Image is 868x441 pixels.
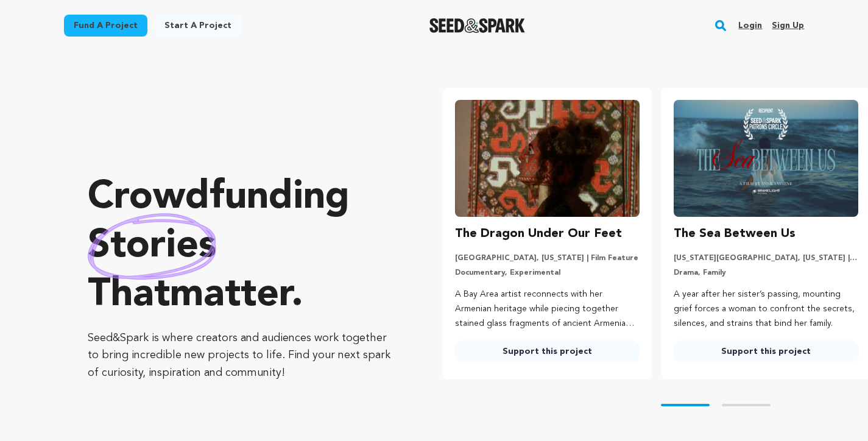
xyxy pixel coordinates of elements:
img: Seed&Spark Logo Dark Mode [429,18,525,33]
span: matter [170,276,291,315]
a: Sign up [772,16,804,35]
p: [GEOGRAPHIC_DATA], [US_STATE] | Film Feature [455,253,640,263]
img: The Dragon Under Our Feet image [455,100,640,217]
p: A year after her sister’s passing, mounting grief forces a woman to confront the secrets, silence... [674,288,858,331]
img: hand sketched image [88,213,216,280]
h3: The Dragon Under Our Feet [455,224,622,244]
p: A Bay Area artist reconnects with her Armenian heritage while piecing together stained glass frag... [455,288,640,331]
a: Support this project [455,340,640,362]
a: Fund a project [64,15,147,37]
p: Drama, Family [674,268,858,278]
p: Seed&Spark is where creators and audiences work together to bring incredible new projects to life... [88,330,394,382]
img: The Sea Between Us image [674,100,858,217]
h3: The Sea Between Us [674,224,796,244]
a: Support this project [674,340,858,362]
p: [US_STATE][GEOGRAPHIC_DATA], [US_STATE] | Film Short [674,253,858,263]
p: Crowdfunding that . [88,174,394,320]
a: Seed&Spark Homepage [429,18,525,33]
a: Start a project [155,15,241,37]
p: Documentary, Experimental [455,268,640,278]
a: Login [738,16,762,35]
